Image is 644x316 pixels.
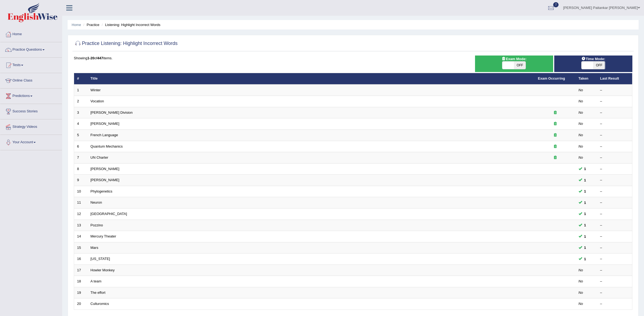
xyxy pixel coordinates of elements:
[0,42,62,56] a: Practice Questions
[91,133,118,137] a: French Language
[579,302,583,306] em: No
[576,73,597,84] th: Taken
[91,257,110,261] a: [US_STATE]
[600,99,629,104] div: –
[600,301,629,307] div: –
[74,56,632,61] div: Showing of items.
[600,234,629,239] div: –
[74,231,88,242] td: 14
[74,253,88,265] td: 16
[74,96,88,107] td: 2
[100,22,160,27] li: Listening: Highlight Incorrect Words
[600,110,629,115] div: –
[499,56,529,62] span: Exam Mode:
[0,135,62,148] a: Your Account
[74,242,88,253] td: 15
[579,144,583,148] em: No
[538,110,573,115] div: Exam occurring question
[74,118,88,130] td: 4
[88,73,535,84] th: Title
[600,290,629,295] div: –
[74,186,88,197] td: 10
[582,177,588,183] span: You can still take this question
[579,122,583,126] em: No
[579,99,583,103] em: No
[538,76,565,80] a: Exam Occurring
[600,167,629,172] div: –
[91,110,133,115] a: [PERSON_NAME] Division
[538,121,573,126] div: Exam occurring question
[600,121,629,126] div: –
[0,104,62,118] a: Success Stories
[593,61,605,69] span: OFF
[91,302,109,306] a: Culturomics
[600,268,629,273] div: –
[91,234,116,238] a: Mercury Theater
[74,152,88,164] td: 7
[582,200,588,206] span: You can still take this question
[74,107,88,118] td: 3
[579,133,583,137] em: No
[91,246,98,250] a: Mars
[0,73,62,87] a: Online Class
[74,208,88,220] td: 12
[91,200,102,204] a: Neuron
[600,88,629,93] div: –
[538,133,573,138] div: Exam occurring question
[91,212,127,216] a: [GEOGRAPHIC_DATA]
[91,279,101,283] a: A team
[582,245,588,250] span: You can still take this question
[582,166,588,172] span: You can still take this question
[74,73,88,84] th: #
[600,211,629,217] div: –
[579,155,583,159] em: No
[91,178,119,182] a: [PERSON_NAME]
[91,268,115,272] a: Howler Monkey
[97,56,103,60] b: 447
[600,256,629,262] div: –
[600,245,629,250] div: –
[91,122,119,126] a: [PERSON_NAME]
[74,175,88,186] td: 9
[579,291,583,295] em: No
[600,178,629,183] div: –
[0,58,62,71] a: Tests
[600,279,629,284] div: –
[600,133,629,138] div: –
[579,268,583,272] em: No
[514,61,526,69] span: OFF
[582,222,588,228] span: You can still take this question
[74,287,88,298] td: 19
[74,141,88,152] td: 6
[74,163,88,175] td: 8
[74,298,88,310] td: 20
[91,223,103,227] a: Pozzino
[582,256,588,262] span: You can still take this question
[475,56,553,72] div: Show exams occurring in exams
[600,155,629,160] div: –
[74,220,88,231] td: 13
[579,279,583,283] em: No
[91,167,119,171] a: [PERSON_NAME]
[600,144,629,149] div: –
[579,88,583,92] em: No
[74,276,88,287] td: 18
[74,40,178,48] h2: Practice Listening: Highlight Incorrect Words
[72,23,81,27] a: Home
[91,88,101,92] a: Winter
[91,291,105,295] a: The effort
[582,234,588,239] span: You can still take this question
[74,197,88,209] td: 11
[0,89,62,102] a: Predictions
[82,22,99,27] li: Practice
[600,189,629,194] div: –
[553,2,559,7] span: 7
[74,84,88,96] td: 1
[600,223,629,228] div: –
[582,188,588,194] span: You can still take this question
[91,155,108,159] a: UN Charter
[91,189,112,193] a: Phylogenetics
[74,130,88,141] td: 5
[87,56,94,60] b: 1-20
[0,27,62,40] a: Home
